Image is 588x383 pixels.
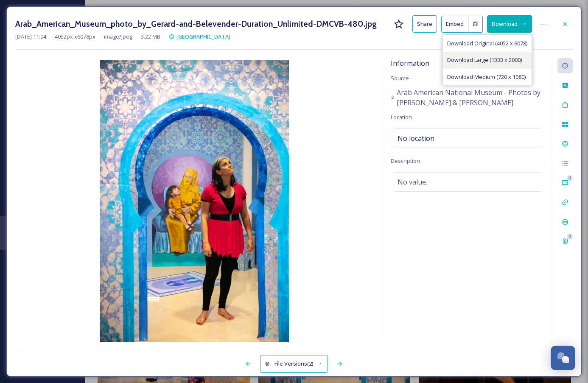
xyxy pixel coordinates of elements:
div: 0 [567,175,573,181]
span: image/jpeg [104,33,132,41]
span: Location [391,113,412,121]
span: 4052 px x 6078 px [55,33,95,41]
span: Download Original (4052 x 6078) [447,39,527,48]
span: [DATE] 11:04 [15,33,46,41]
span: Download Medium (720 x 1080) [447,73,526,81]
span: Information [391,59,429,68]
button: Share [412,15,437,33]
span: Description [391,157,420,165]
button: Embed [441,16,468,33]
button: Open Chat [551,346,575,370]
button: Download [487,15,532,33]
span: 3.22 MB [141,33,160,41]
img: Arab_American_Museum_photo_by_Gerard-and-Belevender-Duration_Unlimited-DMCVB-480.jpg [15,60,373,344]
h3: Arab_American_Museum_photo_by_Gerard-and-Belevender-Duration_Unlimited-DMCVB-480.jpg [15,18,377,30]
div: 0 [567,234,573,240]
span: No value. [398,177,427,187]
span: [GEOGRAPHIC_DATA] [176,33,230,40]
span: Source [391,74,409,82]
span: No location [398,133,434,143]
span: Arab American National Museum - Photos by [PERSON_NAME] & [PERSON_NAME] [397,87,544,108]
button: File Versions(2) [260,355,328,372]
span: Download Large (1333 x 2000) [447,56,522,64]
